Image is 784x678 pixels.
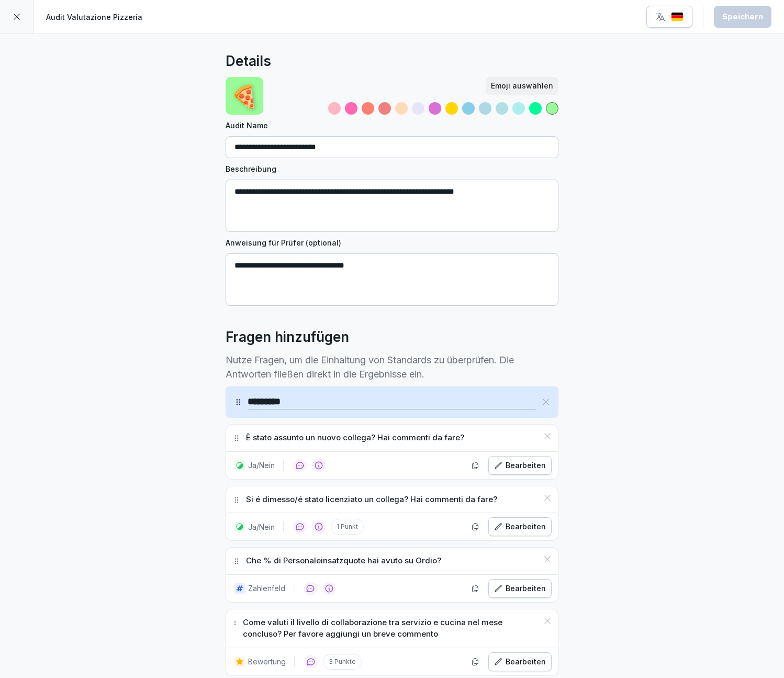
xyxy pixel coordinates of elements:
[226,327,349,348] h2: Fragen hinzufügen
[248,521,275,532] p: Ja/Nein
[714,6,771,28] button: Speichern
[323,654,362,670] p: 3 Punkte
[722,11,763,23] div: Speichern
[246,494,497,506] p: Si é dimesso/é stato licenziato un collega? Hai commenti da fare?
[246,555,441,567] p: Che % di Personaleinsatzquote hai avuto su Ordio?
[243,617,538,640] p: Come valuti il livello di collaborazione tra servizio e cucina nel mese concluso? Per favore aggi...
[226,353,558,381] p: Nutze Fragen, um die Einhaltung von Standards zu überprüfen. Die Antworten fließen direkt in die ...
[226,237,558,248] label: Anweisung für Prüfer (optional)
[494,460,546,471] div: Bearbeiten
[491,80,553,92] div: Emoji auswählen
[488,652,552,671] button: Bearbeiten
[488,456,552,475] button: Bearbeiten
[248,583,285,594] p: Zahlenfeld
[486,77,558,95] button: Emoji auswählen
[488,517,552,536] button: Bearbeiten
[494,656,546,668] div: Bearbeiten
[246,432,464,444] p: È stato assunto un nuovo collega? Hai commenti da fare?
[231,80,258,113] p: 🍕
[46,12,142,23] p: Audit Valutazione Pizzeria
[248,460,275,471] p: Ja/Nein
[494,521,546,532] div: Bearbeiten
[226,51,271,72] h2: Details
[331,519,364,535] p: 1 Punkt
[494,583,546,594] div: Bearbeiten
[248,656,286,667] p: Bewertung
[488,579,552,598] button: Bearbeiten
[226,120,558,131] label: Audit Name
[226,163,558,174] label: Beschreibung
[671,12,684,22] img: de.svg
